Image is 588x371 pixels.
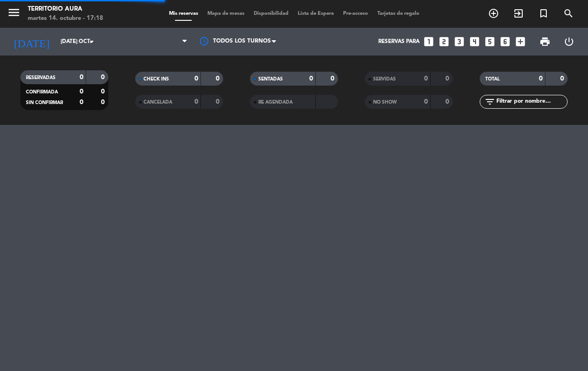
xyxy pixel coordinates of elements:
strong: 0 [101,99,106,105]
strong: 0 [424,99,428,105]
div: LOG OUT [557,28,581,56]
span: SENTADAS [258,77,283,81]
span: Pre-acceso [338,11,373,16]
i: power_settings_new [563,36,575,47]
i: turned_in_not [538,8,549,19]
span: Disponibilidad [249,11,293,16]
i: menu [7,6,21,19]
strong: 0 [80,88,83,95]
strong: 0 [445,75,451,82]
span: print [539,36,550,47]
span: CANCELADA [144,100,172,105]
span: TOTAL [485,77,500,81]
strong: 0 [445,99,451,105]
strong: 0 [309,75,313,82]
span: NO SHOW [373,100,397,105]
strong: 0 [101,88,106,95]
strong: 0 [331,75,336,82]
div: TERRITORIO AURA [28,5,103,14]
strong: 0 [194,99,198,105]
i: looks_3 [453,36,465,48]
strong: 0 [101,74,106,80]
span: Reservas para [378,38,419,45]
span: Mapa de mesas [203,11,249,16]
div: martes 14. octubre - 17:18 [28,14,103,23]
span: RE AGENDADA [258,100,293,105]
span: CHECK INS [144,77,169,81]
strong: 0 [539,75,543,82]
span: Mis reservas [164,11,203,16]
span: CONFIRMADA [26,90,58,94]
i: arrow_drop_down [86,36,97,47]
i: looks_6 [499,36,511,48]
strong: 0 [80,74,83,80]
strong: 0 [80,99,83,105]
i: looks_5 [484,36,496,48]
strong: 0 [424,75,428,82]
button: menu [7,6,21,23]
i: add_box [514,36,526,48]
span: SIN CONFIRMAR [26,100,63,105]
i: search [563,8,574,19]
i: exit_to_app [513,8,524,19]
span: SERVIDAS [373,77,396,81]
i: looks_one [423,36,435,48]
i: filter_list [484,96,495,107]
span: Lista de Espera [293,11,338,16]
strong: 0 [560,75,566,82]
span: RESERVADAS [26,75,56,80]
input: Filtrar por nombre... [495,97,567,107]
i: looks_two [438,36,450,48]
i: [DATE] [7,31,56,52]
strong: 0 [216,75,221,82]
i: add_circle_outline [488,8,499,19]
strong: 0 [216,99,221,105]
i: looks_4 [469,36,481,48]
span: Tarjetas de regalo [373,11,424,16]
strong: 0 [194,75,198,82]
